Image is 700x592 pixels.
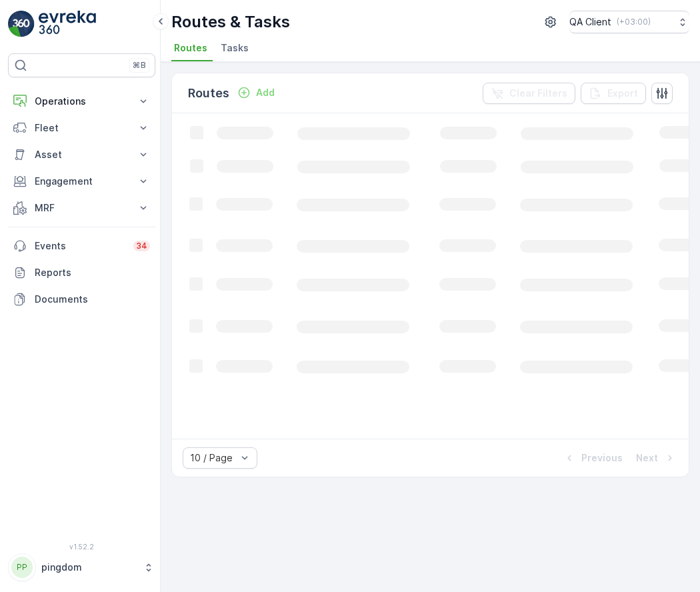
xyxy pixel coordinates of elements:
button: QA Client(+03:00) [569,11,689,33]
p: Next [636,451,658,465]
button: Previous [561,450,624,466]
button: PPpingdom [8,553,155,581]
img: logo [8,11,35,37]
p: Asset [35,148,129,161]
button: Next [635,450,678,466]
p: Documents [35,293,150,306]
button: Fleet [8,115,155,141]
p: Export [607,87,638,100]
a: Reports [8,259,155,286]
p: Fleet [35,121,129,135]
p: Engagement [35,175,129,188]
p: ⌘B [133,60,146,71]
p: Clear Filters [509,87,567,100]
span: Tasks [221,41,249,55]
p: Previous [581,451,623,465]
span: v 1.52.2 [8,543,155,551]
div: PP [11,557,33,578]
p: Events [35,239,125,253]
a: Documents [8,286,155,313]
p: ( +03:00 ) [617,17,651,27]
button: MRF [8,195,155,221]
button: Asset [8,141,155,168]
button: Export [581,83,646,104]
span: Routes [174,41,207,55]
button: Engagement [8,168,155,195]
p: Routes [188,84,229,103]
p: Operations [35,95,129,108]
a: Events34 [8,233,155,259]
p: 34 [136,241,147,251]
p: MRF [35,201,129,215]
button: Clear Filters [483,83,575,104]
button: Add [232,85,280,101]
p: Add [256,86,275,99]
button: Operations [8,88,155,115]
p: pingdom [41,561,137,574]
p: QA Client [569,15,611,29]
p: Routes & Tasks [171,11,290,33]
img: logo_light-DOdMpM7g.png [39,11,96,37]
p: Reports [35,266,150,279]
